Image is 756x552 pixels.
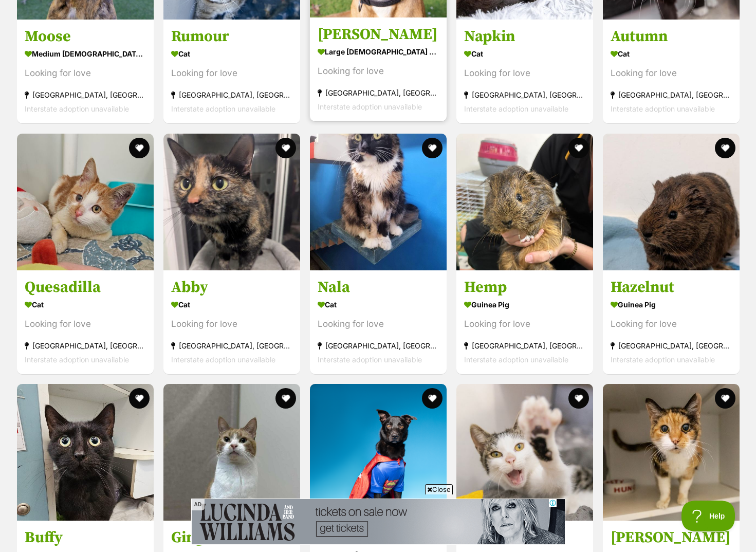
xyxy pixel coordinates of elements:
[611,67,732,81] div: Looking for love
[17,270,154,374] a: Quesadilla Cat Looking for love [GEOGRAPHIC_DATA], [GEOGRAPHIC_DATA] Interstate adoption unavaila...
[191,499,205,510] span: AD
[318,65,439,79] div: Looking for love
[129,138,150,158] button: favourite
[25,317,146,331] div: Looking for love
[611,528,732,548] h3: [PERSON_NAME]
[318,355,422,364] span: Interstate adoption unavailable
[611,317,732,331] div: Looking for love
[163,134,300,270] img: Abby
[171,339,292,353] div: [GEOGRAPHIC_DATA], [GEOGRAPHIC_DATA]
[464,297,585,312] div: Guinea Pig
[611,88,732,102] div: [GEOGRAPHIC_DATA], [GEOGRAPHIC_DATA]
[456,384,593,521] img: Lexi
[171,67,292,81] div: Looking for love
[171,528,292,548] h3: Ginger
[456,270,593,374] a: Hemp Guinea Pig Looking for love [GEOGRAPHIC_DATA], [GEOGRAPHIC_DATA] Interstate adoption unavail...
[603,270,740,374] a: Hazelnut Guinea Pig Looking for love [GEOGRAPHIC_DATA], [GEOGRAPHIC_DATA] Interstate adoption una...
[25,105,129,114] span: Interstate adoption unavailable
[456,20,593,124] a: Napkin Cat Looking for love [GEOGRAPHIC_DATA], [GEOGRAPHIC_DATA] Interstate adoption unavailable ...
[171,105,275,114] span: Interstate adoption unavailable
[171,297,292,312] div: Cat
[681,501,735,531] iframe: Help Scout Beacon - Open
[611,278,732,297] h3: Hazelnut
[464,105,568,114] span: Interstate adoption unavailable
[715,388,735,409] button: favourite
[25,67,146,81] div: Looking for love
[464,67,585,81] div: Looking for love
[25,528,146,548] h3: Buffy
[171,278,292,297] h3: Abby
[275,388,296,409] button: favourite
[715,138,735,158] button: favourite
[318,297,439,312] div: Cat
[378,546,378,547] iframe: Advertisement
[603,384,740,521] img: Maggie
[603,134,740,270] img: Hazelnut
[163,270,300,374] a: Abby Cat Looking for love [GEOGRAPHIC_DATA], [GEOGRAPHIC_DATA] Interstate adoption unavailable fa...
[464,47,585,62] div: Cat
[318,317,439,331] div: Looking for love
[25,339,146,353] div: [GEOGRAPHIC_DATA], [GEOGRAPHIC_DATA]
[171,47,292,62] div: Cat
[464,355,568,364] span: Interstate adoption unavailable
[456,134,593,270] img: Hemp
[422,388,442,409] button: favourite
[464,27,585,47] h3: Napkin
[17,20,154,124] a: Moose medium [DEMOGRAPHIC_DATA] Dog Looking for love [GEOGRAPHIC_DATA], [GEOGRAPHIC_DATA] Interst...
[171,88,292,102] div: [GEOGRAPHIC_DATA], [GEOGRAPHIC_DATA]
[611,355,715,364] span: Interstate adoption unavailable
[163,20,300,124] a: Rumour Cat Looking for love [GEOGRAPHIC_DATA], [GEOGRAPHIC_DATA] Interstate adoption unavailable ...
[310,270,447,374] a: Nala Cat Looking for love [GEOGRAPHIC_DATA], [GEOGRAPHIC_DATA] Interstate adoption unavailable fa...
[464,528,585,548] h3: Lexi
[603,20,740,124] a: Autumn Cat Looking for love [GEOGRAPHIC_DATA], [GEOGRAPHIC_DATA] Interstate adoption unavailable ...
[318,103,422,112] span: Interstate adoption unavailable
[310,134,447,270] img: Nala
[171,317,292,331] div: Looking for love
[129,388,150,409] button: favourite
[275,138,296,158] button: favourite
[611,27,732,47] h3: Autumn
[163,384,300,521] img: Ginger
[310,384,447,521] img: Austin
[318,339,439,353] div: [GEOGRAPHIC_DATA], [GEOGRAPHIC_DATA]
[464,339,585,353] div: [GEOGRAPHIC_DATA], [GEOGRAPHIC_DATA]
[318,278,439,297] h3: Nala
[425,484,453,494] span: Close
[464,278,585,297] h3: Hemp
[25,278,146,297] h3: Quesadilla
[611,105,715,114] span: Interstate adoption unavailable
[464,88,585,102] div: [GEOGRAPHIC_DATA], [GEOGRAPHIC_DATA]
[25,88,146,102] div: [GEOGRAPHIC_DATA], [GEOGRAPHIC_DATA]
[318,25,439,45] h3: [PERSON_NAME]
[25,27,146,47] h3: Moose
[171,355,275,364] span: Interstate adoption unavailable
[464,317,585,331] div: Looking for love
[568,138,589,158] button: favourite
[611,47,732,62] div: Cat
[611,339,732,353] div: [GEOGRAPHIC_DATA], [GEOGRAPHIC_DATA]
[25,355,129,364] span: Interstate adoption unavailable
[318,45,439,60] div: large [DEMOGRAPHIC_DATA] Dog
[318,86,439,100] div: [GEOGRAPHIC_DATA], [GEOGRAPHIC_DATA]
[25,47,146,62] div: medium [DEMOGRAPHIC_DATA] Dog
[17,134,154,270] img: Quesadilla
[568,388,589,409] button: favourite
[611,297,732,312] div: Guinea Pig
[171,27,292,47] h3: Rumour
[17,384,154,521] img: Buffy
[310,17,447,122] a: [PERSON_NAME] large [DEMOGRAPHIC_DATA] Dog Looking for love [GEOGRAPHIC_DATA], [GEOGRAPHIC_DATA] ...
[422,138,442,158] button: favourite
[25,297,146,312] div: Cat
